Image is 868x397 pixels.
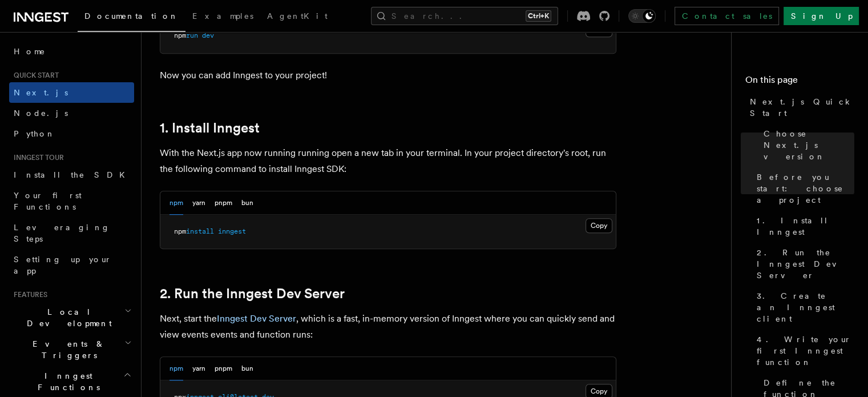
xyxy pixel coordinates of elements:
[752,167,854,210] a: Before you start: choose a project
[764,128,854,162] span: Choose Next.js version
[586,218,612,233] button: Copy
[757,247,854,281] span: 2. Run the Inngest Dev Server
[757,290,854,324] span: 3. Create an Inngest client
[9,185,134,217] a: Your first Functions
[526,10,551,22] kbd: Ctrl+K
[14,191,82,211] span: Your first Functions
[9,302,134,334] button: Local Development
[186,31,198,39] span: run
[752,286,854,329] a: 3. Create an Inngest client
[174,31,186,39] span: npm
[371,7,558,25] button: Search...Ctrl+K
[9,103,134,123] a: Node.js
[169,191,183,215] button: npm
[752,210,854,242] a: 1. Install Inngest
[9,153,64,162] span: Inngest tour
[750,96,854,119] span: Next.js Quick Start
[174,227,186,235] span: npm
[9,290,47,299] span: Features
[9,249,134,281] a: Setting up your app
[169,357,183,380] button: npm
[160,120,260,136] a: 1. Install Inngest
[9,217,134,249] a: Leveraging Steps
[9,338,124,361] span: Events & Triggers
[9,123,134,144] a: Python
[9,82,134,103] a: Next.js
[192,11,253,21] span: Examples
[241,191,253,215] button: bun
[192,191,205,215] button: yarn
[752,242,854,286] a: 2. Run the Inngest Dev Server
[160,311,616,343] p: Next, start the , which is a fast, in-memory version of Inngest where you can quickly send and vi...
[9,370,123,393] span: Inngest Functions
[14,255,112,275] span: Setting up your app
[215,191,232,215] button: pnpm
[628,9,656,23] button: Toggle dark mode
[84,11,179,21] span: Documentation
[241,357,253,380] button: bun
[757,334,854,368] span: 4. Write your first Inngest function
[784,7,859,25] a: Sign Up
[14,46,46,57] span: Home
[186,227,214,235] span: install
[14,109,68,118] span: Node.js
[260,3,334,31] a: AgentKit
[14,170,132,179] span: Install the SDK
[752,329,854,372] a: 4. Write your first Inngest function
[202,31,214,39] span: dev
[9,165,134,185] a: Install the SDK
[78,3,185,32] a: Documentation
[757,171,854,206] span: Before you start: choose a project
[192,357,205,380] button: yarn
[218,227,246,235] span: inngest
[14,129,55,138] span: Python
[745,91,854,123] a: Next.js Quick Start
[160,67,616,83] p: Now you can add Inngest to your project!
[9,71,59,80] span: Quick start
[217,313,296,324] a: Inngest Dev Server
[9,41,134,62] a: Home
[267,11,328,21] span: AgentKit
[14,223,110,243] span: Leveraging Steps
[675,7,779,25] a: Contact sales
[215,357,232,380] button: pnpm
[757,215,854,238] span: 1. Install Inngest
[160,145,616,177] p: With the Next.js app now running running open a new tab in your terminal. In your project directo...
[14,88,68,97] span: Next.js
[745,73,854,91] h4: On this page
[185,3,260,31] a: Examples
[759,123,854,167] a: Choose Next.js version
[160,286,345,302] a: 2. Run the Inngest Dev Server
[9,334,134,366] button: Events & Triggers
[9,306,124,329] span: Local Development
